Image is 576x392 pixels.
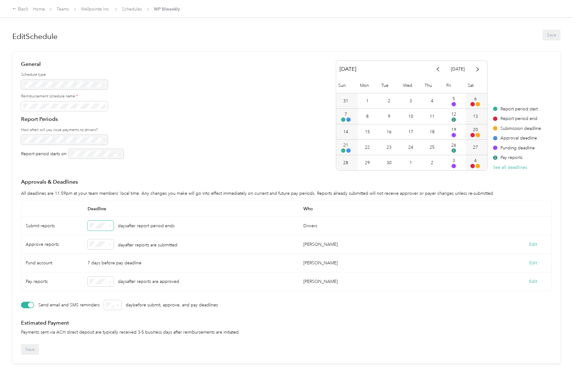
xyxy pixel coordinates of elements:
div: Back [12,6,28,13]
div: Report period end [493,115,541,122]
div: 8 [366,113,369,120]
div: Report period start [493,106,541,112]
div: 17 [408,129,413,135]
div: 11 [430,113,435,120]
div: 4 [431,98,433,104]
div: 20 [473,126,478,133]
span: Deadline [83,201,299,217]
div: Funding deadline [493,145,541,151]
div: Fri [444,78,466,93]
div: Mon [358,78,379,93]
div: Drivers [299,217,552,235]
h4: Approvals & Deadlines [21,178,552,186]
a: Home [33,6,45,12]
iframe: Everlance-gr Chat Button Frame [541,357,576,392]
h1: Edit Schedule [12,29,58,44]
p: days after report period ends [118,223,175,229]
div: 28 [343,160,348,166]
div: [PERSON_NAME] [303,241,338,248]
span: $ [493,156,497,160]
div: 7 days before pay deadline [83,254,299,272]
div: 25 [430,144,435,151]
div: [PERSON_NAME] [303,260,338,266]
h4: General [21,60,123,68]
div: 14 [343,129,348,135]
div: 15 [365,129,370,135]
div: 6 [474,96,477,102]
div: 16 [387,129,392,135]
div: 2 [388,98,390,104]
p: Payments sent via ACH direct deposit are typically received 3-5 business days after reimbursement... [21,329,552,335]
span: [DATE] [340,64,356,75]
div: 10 [408,113,413,120]
label: Schedule type [21,72,123,78]
div: 27 [473,144,478,151]
div: 31 [343,98,348,104]
div: 26 [451,142,456,148]
p: days after reports are approved [118,278,179,285]
button: See all deadlines [493,164,527,171]
div: 30 [387,160,392,166]
button: Edit [529,241,537,248]
div: Tue [379,78,401,93]
div: Sun [336,78,358,93]
span: $ [452,148,456,153]
div: Approval deadline [493,135,541,141]
a: Schedules [122,6,142,12]
div: Fund account [21,254,83,272]
div: 18 [430,129,435,135]
div: [PERSON_NAME] [303,278,338,285]
div: 1 [409,160,412,166]
span: Who [299,201,515,217]
button: Edit [529,278,537,285]
div: 22 [365,144,370,151]
label: Reimbursement schedule name [21,94,123,99]
span: $ [452,117,456,122]
p: day after reports are submitted [118,240,177,248]
div: 1 [366,98,369,104]
button: [DATE] [447,64,469,75]
h4: Estimated Payment [21,319,552,327]
div: 19 [451,126,456,133]
div: 21 [343,142,348,148]
div: 7 [344,111,347,117]
label: How often will you issue payments to drivers? [21,127,123,133]
h4: Report Periods [21,115,123,123]
div: 13 [473,113,478,120]
div: 9 [388,113,390,120]
a: Wellpointe Inc. [81,6,110,12]
div: 29 [365,160,370,166]
div: Wed [401,78,422,93]
div: Pay reports [21,272,83,291]
div: 24 [408,144,413,151]
a: Teams [57,6,69,12]
div: 3 [453,157,455,164]
p: All deadlines are 11:59pm at your team members' local time. Any changes you make will go into eff... [21,190,552,197]
div: 4 [474,157,477,164]
div: 12 [451,111,456,117]
div: 2 [431,160,433,166]
p: day before submit, approve, and pay deadlines [126,302,218,308]
div: Submit reports [21,217,83,235]
div: 23 [387,144,392,151]
span: WP Biweekly [154,6,180,12]
div: Submission deadline [493,125,541,132]
div: Thu [422,78,444,93]
p: Send email and SMS reminders [38,299,100,312]
span: Report period starts on [21,151,67,157]
div: 5 [453,96,455,102]
div: Pay reports [493,154,541,161]
div: 3 [409,98,412,104]
div: Sat [466,78,487,93]
div: Approve reports [21,235,83,254]
button: Edit [529,260,537,266]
